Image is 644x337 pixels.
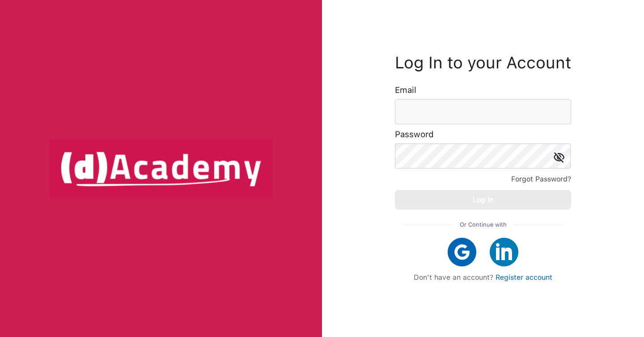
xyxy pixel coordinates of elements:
button: Log In [395,190,571,210]
div: Don't have an account? [404,273,562,282]
span: Or Continue with [460,219,507,231]
img: line [514,224,562,225]
img: logo [49,139,273,198]
img: linkedIn icon [490,238,518,266]
img: google icon [448,238,476,266]
label: Email [395,86,416,95]
a: Register account [496,273,552,282]
img: line [404,224,452,225]
h3: Log In to your Account [395,55,571,70]
div: Forgot Password? [511,173,571,185]
img: icon [554,152,564,163]
label: Password [395,130,434,139]
div: Log In [473,194,493,206]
